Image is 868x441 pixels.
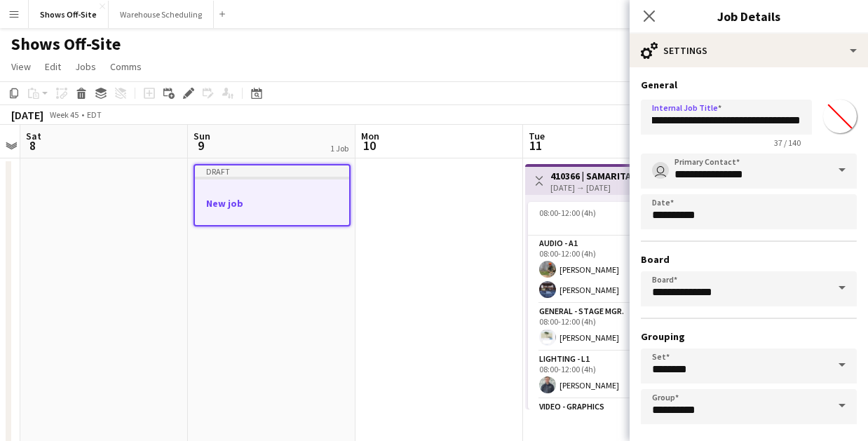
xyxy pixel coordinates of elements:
[641,330,857,343] h3: Grouping
[69,57,102,76] a: Jobs
[641,253,857,266] h3: Board
[330,143,348,154] div: 1 Job
[110,60,142,73] span: Comms
[46,109,81,120] span: Week 45
[641,79,857,91] h3: General
[361,130,379,142] span: Mon
[194,164,351,226] app-job-card: DraftNew job
[24,137,41,154] span: 8
[529,130,545,142] span: Tue
[11,108,43,122] div: [DATE]
[11,34,121,55] h1: Shows Off-Site
[104,57,147,76] a: Comms
[630,7,868,25] h3: Job Details
[195,165,349,177] div: Draft
[528,236,685,304] app-card-role: Audio - A12/208:00-12:00 (4h)[PERSON_NAME][PERSON_NAME]
[195,197,349,210] h3: New job
[26,130,41,142] span: Sat
[359,137,379,154] span: 10
[11,60,31,73] span: View
[630,34,868,67] div: Settings
[528,304,685,351] app-card-role: General - Stage Mgr.1/108:00-12:00 (4h)[PERSON_NAME]
[45,60,61,73] span: Edit
[763,137,812,148] span: 37 / 140
[6,57,36,76] a: View
[527,137,545,154] span: 11
[550,182,655,193] div: [DATE] → [DATE]
[191,137,210,154] span: 9
[539,208,596,218] span: 08:00-12:00 (4h)
[550,170,655,182] h3: 410366 | SAMARITAN'S PURSE [GEOGRAPHIC_DATA] [GEOGRAPHIC_DATA]-8 Retirement
[528,351,685,399] app-card-role: Lighting - L11/108:00-12:00 (4h)[PERSON_NAME]
[75,60,96,73] span: Jobs
[87,109,102,120] div: EDT
[194,130,210,142] span: Sun
[29,1,109,28] button: Shows Off-Site
[528,202,685,409] app-job-card: 08:00-12:00 (4h)5/65 RolesAudio - A12/208:00-12:00 (4h)[PERSON_NAME][PERSON_NAME]General - Stage ...
[39,57,67,76] a: Edit
[109,1,214,28] button: Warehouse Scheduling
